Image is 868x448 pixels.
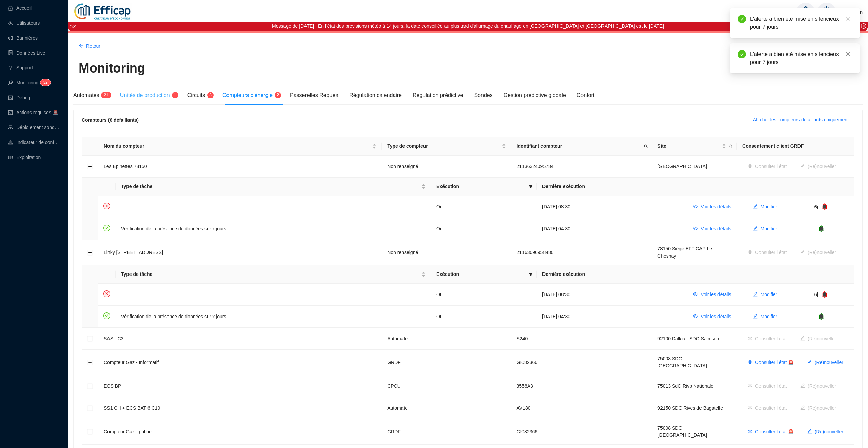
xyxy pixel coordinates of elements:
[537,178,682,196] th: Dernière exécution
[755,359,794,366] span: Consulter l'état 🚨
[701,225,731,232] span: Voir les détails
[537,284,682,306] td: [DATE] 08:30
[207,92,214,98] sup: 8
[753,292,758,297] span: edit
[8,95,30,100] a: codeDebug
[517,143,642,150] span: Identifiant compteur
[387,143,500,150] span: Type de compteur
[527,269,534,279] span: filter
[818,225,825,232] span: bell
[436,204,444,209] span: Oui
[657,164,707,169] span: [GEOGRAPHIC_DATA]
[846,52,850,56] span: close
[187,92,205,98] span: Circuits
[742,403,792,413] button: Consulter l'état
[209,93,212,97] span: 8
[87,429,93,435] button: Développer la ligne
[474,91,492,99] div: Sondes
[802,426,849,437] button: (Re)nouveller
[821,203,828,210] span: bell
[795,403,842,413] button: (Re)nouveller
[657,336,719,341] span: 92100 Dalkia - SDC Salmson
[807,429,812,434] span: edit
[45,80,48,85] span: 2
[802,357,849,368] button: (Re)nouveller
[436,226,444,231] span: Oui
[750,50,852,66] div: L'alerte a bien été mise en silencieux pour 7 jours
[693,314,698,319] span: eye
[701,313,731,320] span: Voir les détails
[104,143,371,150] span: Nom du compteur
[750,15,852,31] div: L'alerte a bien été mise en silencieux pour 7 jours
[693,292,698,297] span: eye
[382,328,511,350] td: Automate
[79,43,83,48] span: arrow-left
[413,91,463,99] div: Régulation prédictive
[688,289,736,300] button: Voir les détails
[800,6,812,18] span: home
[748,223,783,234] button: Modifier
[8,65,33,70] a: questionSupport
[753,204,758,209] span: edit
[511,419,652,445] td: GI082366
[104,429,152,434] span: Compteur Gaz - publié
[73,41,106,52] button: Retour
[748,311,783,322] button: Modifier
[121,183,420,190] span: Type de tâche
[349,91,402,99] div: Régulation calendaire
[103,203,110,209] span: close-circle
[8,110,13,115] span: check-square
[222,92,273,98] span: Compteurs d'énergie
[738,50,746,58] span: check-circle
[290,92,338,98] span: Passerelles Requea
[104,383,121,389] span: ECS BP
[70,24,76,29] i: 1 / 3
[537,306,682,327] td: [DATE] 04:30
[73,92,99,98] span: Automates
[795,381,842,391] button: (Re)nouveller
[701,203,731,210] span: Voir les détails
[82,117,139,123] span: Compteurs (6 défaillants)
[844,50,852,58] a: Close
[98,137,382,156] th: Nom du compteur
[511,350,652,375] td: GI082366
[688,201,736,212] button: Voir les détails
[807,360,812,364] span: edit
[116,265,431,284] th: Type de tâche
[844,15,852,22] a: Close
[87,406,93,411] button: Développer la ligne
[761,225,777,232] span: Modifier
[87,164,93,169] button: Réduire la ligne
[104,250,163,255] span: Linky [STREET_ADDRESS]
[8,125,60,130] a: clusterDéploiement sondes
[657,356,707,368] span: 75008 SDC [GEOGRAPHIC_DATA]
[87,336,93,342] button: Développer la ligne
[106,93,108,97] span: 1
[748,115,854,125] button: Afficher les compteurs défaillants uniquement
[817,3,836,21] img: power
[382,397,511,419] td: Automate
[748,429,752,434] span: eye
[40,79,50,86] sup: 32
[644,144,648,148] span: search
[761,313,777,320] span: Modifier
[16,110,58,115] span: Actions requises 🚨
[511,240,652,265] td: 21163096958480
[382,350,511,375] td: GRDF
[657,246,712,259] span: 78150 Siège EFFICAP Le Chesnay
[272,23,664,30] div: Message de [DATE] : En l'état des prévisions météo à 14 jours, la date conseillée au plus tard d'...
[701,291,731,298] span: Voir les détails
[382,419,511,445] td: GRDF
[529,272,533,277] span: filter
[511,156,652,178] td: 21136324095784
[814,291,818,298] span: 6j
[537,196,682,218] td: [DATE] 08:30
[104,336,123,341] span: SAS - C3
[275,92,281,98] sup: 2
[504,91,566,99] div: Gestion predictive globale
[577,91,594,99] div: Confort
[688,223,736,234] button: Voir les détails
[86,43,100,50] span: Retour
[742,333,792,344] button: Consulter l'état
[657,425,707,438] span: 75008 SDC [GEOGRAPHIC_DATA]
